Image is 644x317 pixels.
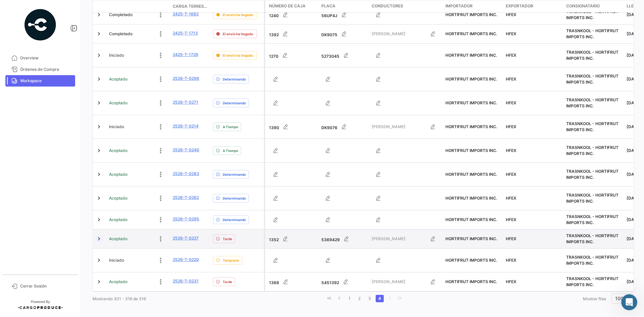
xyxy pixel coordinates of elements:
[506,31,516,36] span: HFEX
[566,255,619,266] span: TRASNKOOL - HORTIFRUT IMPORTS INC.
[372,124,426,130] span: [PERSON_NAME]
[96,278,102,285] a: Expand/Collapse Row
[566,193,619,204] span: TRASNKOOL - HORTIFRUT IMPORTS INC.
[372,3,403,9] span: Conductores
[445,124,497,129] span: HORTIFRUT IMPORTS INC.
[375,293,385,304] li: page 4
[566,121,619,132] span: TRASNKOOL - HORTIFRUT IMPORTS INC.
[5,155,129,182] div: Andrielle dice…
[5,53,129,109] div: Operator dice…
[5,26,129,53] div: Jose dice…
[321,8,366,21] div: 56UP4J
[506,76,516,82] span: HFEX
[16,93,61,99] b: menos de 1 hora
[506,148,516,153] span: HFEX
[356,295,364,302] a: 2
[223,172,246,177] span: Determinando
[445,76,497,82] span: HORTIFRUT IMPORTS INC.
[170,1,210,12] datatable-header-cell: Carga Terrestre #
[173,11,199,17] a: 2425-T-1682
[5,52,75,64] a: Overview
[43,220,48,225] button: Start recording
[369,0,443,12] datatable-header-cell: Conductores
[223,148,238,153] span: A Tiempo
[445,3,473,9] span: Importador
[87,186,123,193] div: muchas gracias
[269,8,316,21] div: 1240
[32,220,37,225] button: Adjuntar un archivo
[372,279,426,285] span: [PERSON_NAME]
[173,216,199,222] a: 2526-T-0295
[443,0,503,12] datatable-header-cell: Importador
[506,236,516,241] span: HFEX
[173,147,199,153] a: 2526-T-0240
[566,3,600,9] span: Consignatario
[24,26,129,47] div: Buen dia me dan de alta al operador [PERSON_NAME] porfavor :)
[96,257,102,264] a: Expand/Collapse Row
[372,236,426,242] span: [PERSON_NAME]
[11,70,102,82] b: [PERSON_NAME][EMAIL_ADDRESS][DOMAIN_NAME]
[96,147,102,154] a: Expand/Collapse Row
[445,100,497,105] span: HORTIFRUT IMPORTS INC.
[566,276,619,287] span: TRASNKOOL - HORTIFRUT IMPORTS INC.
[319,0,369,12] datatable-header-cell: Placa
[506,124,516,129] span: HFEX
[173,235,199,241] a: 2526-T-0227
[269,232,316,246] div: 1352
[105,3,118,15] button: Inicio
[173,195,199,201] a: 2526-T-0262
[223,31,254,37] span: El envío ha llegado.
[325,295,333,302] a: go to first page
[445,148,497,153] span: HORTIFRUT IMPORTS INC.
[344,293,355,304] li: page 1
[20,66,72,72] span: Órdenes de Compra
[223,53,254,58] span: El envío ha llegado.
[506,12,516,17] span: HFEX
[96,52,102,59] a: Expand/Collapse Row
[445,217,497,222] span: HORTIFRUT IMPORTS INC.
[96,76,102,83] a: Expand/Collapse Row
[11,171,51,175] div: Andrielle • Hace 1h
[386,295,394,302] a: go to next page
[109,279,127,285] span: Aceptado
[106,4,170,9] datatable-header-cell: Estado
[11,57,105,83] div: Las respuestas te llegarán aquí y por correo electrónico: ✉️
[615,296,624,301] span: 100
[96,235,102,242] a: Expand/Collapse Row
[5,109,129,124] div: Andrielle dice…
[109,124,124,130] span: Iniciado
[30,30,123,43] div: Buen dia me dan de alta al operador [PERSON_NAME] porfavor :)
[5,155,62,170] div: Operador agregadoAndrielle • Hace 1h
[11,159,57,166] div: Operador agregado
[355,293,365,304] li: page 2
[81,182,129,197] div: muchas gracias
[5,140,35,154] div: Si, claro
[109,52,124,58] span: Iniciado
[223,258,239,263] span: Temprano
[503,0,563,12] datatable-header-cell: Exportador
[5,75,75,87] a: Workspace
[506,53,516,58] span: HFEX
[173,257,199,263] a: 2526-T-0220
[506,196,516,201] span: HFEX
[506,258,516,263] span: HFEX
[563,0,624,12] datatable-header-cell: Consignatario
[11,128,98,135] div: Buenos dias Jose, un gusto saludarte
[5,53,110,104] div: Las respuestas te llegarán aquí y por correo electrónico:✉️[PERSON_NAME][EMAIL_ADDRESS][DOMAIN_NA...
[269,120,316,134] div: 1390
[321,120,366,134] div: DK9076
[445,258,497,263] span: HORTIFRUT IMPORTS INC.
[21,220,26,225] button: Selector de gif
[223,217,246,222] span: Determinando
[6,206,128,217] textarea: Escribe un mensaje...
[173,123,199,129] a: 2526-T-0214
[445,53,497,58] span: HORTIFRUT IMPORTS INC.
[109,76,127,82] span: Aceptado
[269,27,316,41] div: 1392
[445,236,497,241] span: HORTIFRUT IMPORTS INC.
[109,257,124,263] span: Iniciado
[583,296,606,301] span: Mostrar filas
[37,110,106,116] div: joined the conversation
[372,31,426,37] span: [PERSON_NAME]
[23,8,57,42] img: powered-by.png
